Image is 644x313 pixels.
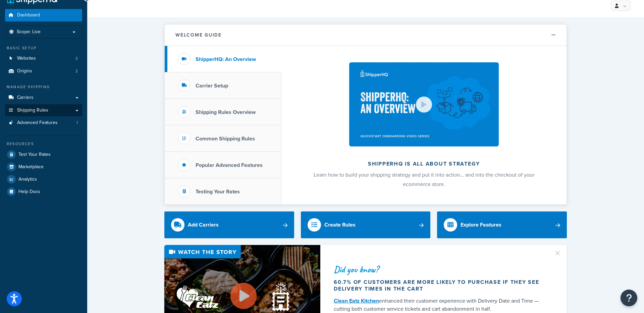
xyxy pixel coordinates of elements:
[17,29,41,35] span: Scope: Live
[349,62,499,146] img: ShipperHQ is all about strategy
[5,104,82,117] a: Shipping Rules
[334,265,546,274] div: Did you know?
[76,120,78,126] span: 1
[165,24,567,46] button: Welcome Guide
[5,141,82,147] div: Resources
[301,211,431,238] a: Create Rules
[461,220,501,230] div: Explore Features
[196,189,240,195] h3: Testing Your Rates
[324,220,356,230] div: Create Rules
[5,45,82,51] div: Basic Setup
[196,56,256,62] h3: ShipperHQ: An Overview
[5,52,82,65] a: Websites2
[334,297,379,305] a: Clean Eatz Kitchen
[196,162,263,168] h3: Popular Advanced Features
[621,290,637,306] button: Open Resource Center
[175,33,222,38] h2: Welcome Guide
[5,173,82,185] a: Analytics
[17,95,34,101] span: Carriers
[5,161,82,173] a: Marketplace
[5,117,82,129] a: Advanced Features1
[5,52,82,65] li: Websites
[196,136,255,142] h3: Common Shipping Rules
[5,148,82,161] a: Test Your Rates
[18,164,44,170] span: Marketplace
[18,189,40,195] span: Help Docs
[17,68,32,74] span: Origins
[18,152,51,158] span: Test Your Rates
[17,56,36,61] span: Websites
[196,83,228,89] h3: Carrier Setup
[18,177,37,182] span: Analytics
[164,211,294,238] a: Add Carriers
[75,68,78,74] span: 2
[314,171,534,188] span: Learn how to build your shipping strategy and put it into action… and into the checkout of your e...
[334,279,546,292] div: 60.7% of customers are more likely to purchase if they see delivery times in the cart
[334,297,546,313] div: enhanced their customer experience with Delivery Date and Time — cutting both customer service ti...
[5,9,82,21] a: Dashboard
[75,56,78,61] span: 2
[196,109,256,115] h3: Shipping Rules Overview
[17,12,40,18] span: Dashboard
[188,220,219,230] div: Add Carriers
[17,108,48,113] span: Shipping Rules
[5,91,82,104] a: Carriers
[5,65,82,77] a: Origins2
[5,117,82,129] li: Advanced Features
[5,186,82,198] a: Help Docs
[17,120,58,126] span: Advanced Features
[5,84,82,90] div: Manage Shipping
[437,211,567,238] a: Explore Features
[5,65,82,77] li: Origins
[299,161,549,167] h2: ShipperHQ is all about strategy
